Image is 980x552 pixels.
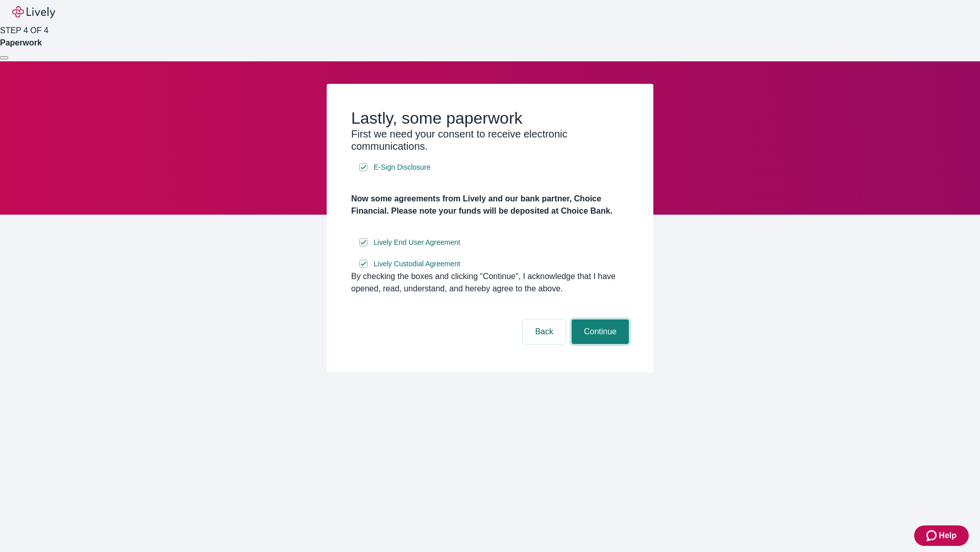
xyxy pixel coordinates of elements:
span: Help [939,530,957,542]
button: Back [523,319,566,344]
img: Lively [12,6,55,18]
div: By checking the boxes and clicking “Continue", I acknowledge that I have opened, read, understand... [351,270,629,295]
h2: Lastly, some paperwork [351,108,629,128]
a: e-sign disclosure document [372,161,432,174]
span: Lively Custodial Agreement [374,259,460,269]
a: e-sign disclosure document [372,258,462,270]
a: e-sign disclosure document [372,236,462,249]
button: Continue [572,319,629,344]
button: Zendesk support iconHelp [914,525,969,546]
h4: Now some agreements from Lively and our bank partner, Choice Financial. Please note your funds wi... [351,193,629,217]
h3: First we need your consent to receive electronic communications. [351,128,629,152]
span: E-Sign Disclosure [374,162,430,173]
svg: Zendesk support icon [926,530,939,542]
span: Lively End User Agreement [374,237,460,248]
